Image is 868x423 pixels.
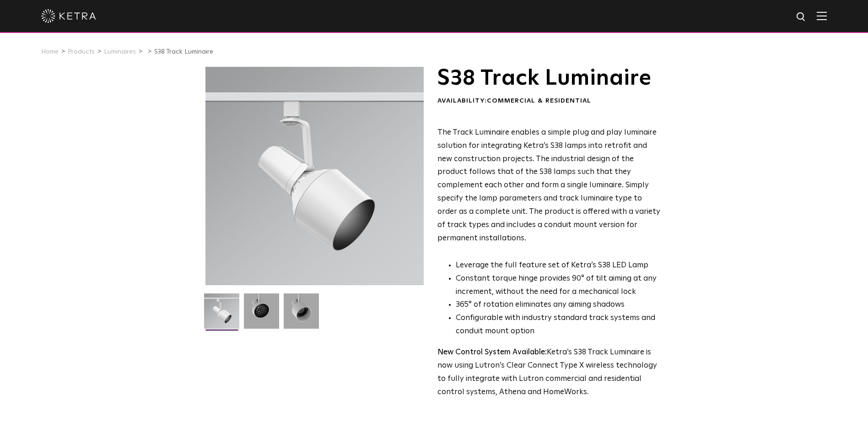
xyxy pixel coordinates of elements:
img: search icon [796,11,807,23]
a: Home [41,49,59,55]
a: Products [68,49,95,55]
span: The Track Luminaire enables a simple plug and play luminaire solution for integrating Ketra’s S38... [437,129,660,242]
span: Commercial & Residential [487,98,591,104]
li: Constant torque hinge provides 90° of tilt aiming at any increment, without the need for a mechan... [456,272,660,299]
div: Availability: [437,97,660,106]
p: Ketra’s S38 Track Luminaire is now using Lutron’s Clear Connect Type X wireless technology to ful... [437,346,660,399]
strong: New Control System Available: [437,348,547,356]
li: Leverage the full feature set of Ketra’s S38 LED Lamp [456,259,660,272]
img: ketra-logo-2019-white [41,9,96,23]
a: S38 Track Luminaire [154,49,213,55]
img: 9e3d97bd0cf938513d6e [284,293,319,336]
li: Configurable with industry standard track systems and conduit mount option [456,312,660,338]
h1: S38 Track Luminaire [437,67,660,90]
img: 3b1b0dc7630e9da69e6b [244,293,279,336]
a: Luminaires [104,49,136,55]
li: 365° of rotation eliminates any aiming shadows [456,298,660,312]
img: S38-Track-Luminaire-2021-Web-Square [204,293,239,336]
img: Hamburger%20Nav.svg [817,11,827,20]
